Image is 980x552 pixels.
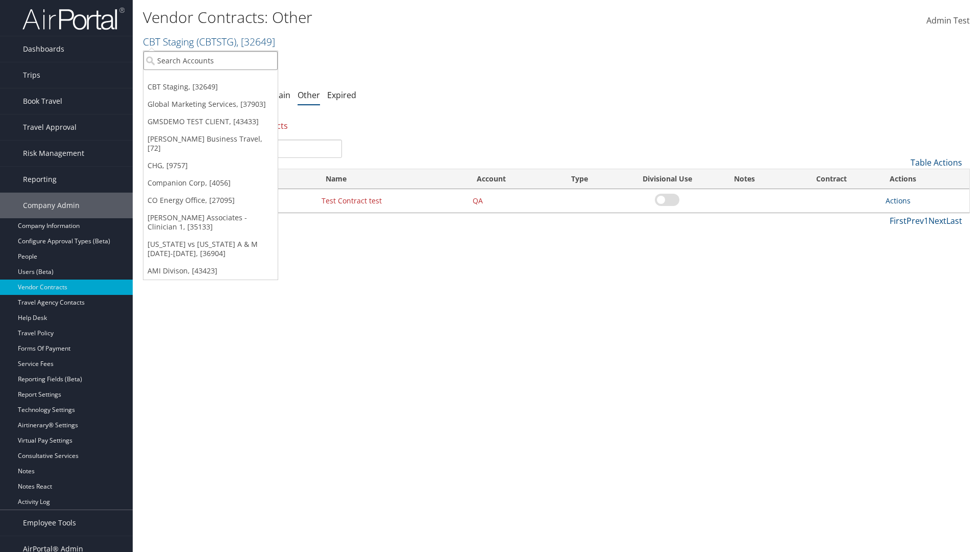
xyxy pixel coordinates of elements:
[316,169,468,189] th: Name: activate to sort column ascending
[143,113,278,130] a: GMSDEMO TEST CLIENT, [43433]
[316,189,468,213] td: Test Contract test
[890,215,906,226] a: First
[143,7,694,28] h1: Vendor Contracts: Other
[143,51,278,70] input: Search Accounts
[143,130,278,157] a: [PERSON_NAME] Business Travel, [72]
[23,114,77,140] span: Travel Approval
[143,192,278,209] a: CO Energy Office, [27095]
[468,189,562,213] td: QA
[143,209,278,236] a: [PERSON_NAME] Associates - Clinician 1, [35133]
[23,510,76,536] span: Employee Tools
[946,215,962,226] a: Last
[782,169,881,189] th: Contract: activate to sort column ascending
[143,35,275,49] a: CBT Staging
[143,112,970,140] div: There is
[928,215,946,226] a: Next
[23,141,84,166] span: Risk Management
[143,78,278,96] a: CBT Staging, [32649]
[22,7,125,31] img: airportal-logo.png
[23,36,64,62] span: Dashboards
[926,15,970,26] span: Admin Test
[143,174,278,192] a: Companion Corp, [4056]
[327,89,356,101] a: Expired
[23,193,80,218] span: Company Admin
[906,215,924,226] a: Prev
[627,169,707,189] th: Divisional Use: activate to sort column ascending
[562,169,627,189] th: Type: activate to sort column ascending
[911,157,962,168] a: Table Actions
[707,169,782,189] th: Notes: activate to sort column ascending
[926,5,970,37] a: Admin Test
[880,169,969,189] th: Actions
[143,236,278,262] a: [US_STATE] vs [US_STATE] A & M [DATE]-[DATE], [36904]
[298,89,320,101] a: Other
[468,169,562,189] th: Account: activate to sort column ascending
[143,262,278,280] a: AMI Divison, [43423]
[886,196,911,205] a: Actions
[23,167,57,192] span: Reporting
[236,35,275,49] span: , [ 32649 ]
[23,62,40,88] span: Trips
[197,35,236,49] span: ( CBTSTG )
[143,96,278,113] a: Global Marketing Services, [37903]
[924,215,928,226] a: 1
[143,157,278,174] a: CHG, [9757]
[23,88,62,114] span: Book Travel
